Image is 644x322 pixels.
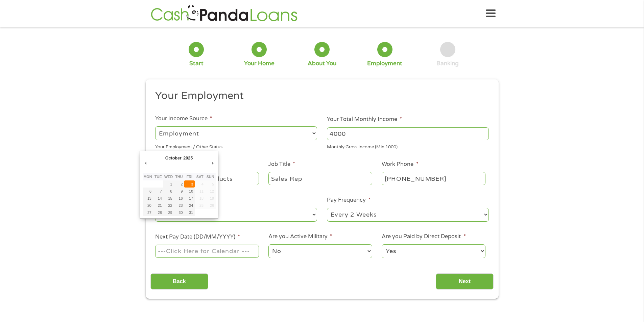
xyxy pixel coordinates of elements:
[327,116,402,123] label: Your Total Monthly Income
[196,175,204,179] abbr: Saturday
[143,188,153,195] button: 6
[155,89,484,103] h2: Your Employment
[155,233,240,241] label: Next Pay Date (DD/MM/YYYY)
[153,202,163,209] button: 21
[184,202,195,209] button: 24
[174,188,184,195] button: 9
[175,175,183,179] abbr: Thursday
[308,60,336,67] div: About You
[155,142,317,151] div: Your Employment / Other Status
[327,197,371,204] label: Pay Frequency
[150,273,208,290] input: Back
[207,175,214,179] abbr: Sunday
[382,233,466,240] label: Are you Paid by Direct Deposit
[163,188,174,195] button: 8
[163,209,174,216] button: 29
[436,60,459,67] div: Banking
[327,142,489,151] div: Monthly Gross Income (Min 1000)
[189,60,204,67] div: Start
[155,245,259,257] input: Use the arrow keys to pick a date
[268,233,332,240] label: Are you Active Military
[163,195,174,202] button: 15
[143,209,153,216] button: 27
[327,127,489,140] input: 1800
[244,60,275,67] div: Your Home
[153,209,163,216] button: 28
[163,202,174,209] button: 22
[174,209,184,216] button: 30
[268,172,372,185] input: Cashier
[143,195,153,202] button: 13
[184,209,195,216] button: 31
[174,180,184,188] button: 2
[149,4,300,23] img: GetLoanNow Logo
[184,195,195,202] button: 17
[153,188,163,195] button: 7
[143,202,153,209] button: 20
[183,153,194,163] div: 2025
[382,161,418,168] label: Work Phone
[184,180,195,188] button: 3
[436,273,494,290] input: Next
[174,202,184,209] button: 23
[174,195,184,202] button: 16
[184,188,195,195] button: 10
[382,172,485,185] input: (231) 754-4010
[153,195,163,202] button: 14
[155,115,212,122] label: Your Income Source
[143,175,152,179] abbr: Monday
[367,60,402,67] div: Employment
[268,161,295,168] label: Job Title
[154,175,162,179] abbr: Tuesday
[187,175,192,179] abbr: Friday
[164,175,173,179] abbr: Wednesday
[163,180,174,188] button: 1
[143,158,149,168] button: Previous Month
[164,153,183,163] div: October
[210,158,216,168] button: Next Month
